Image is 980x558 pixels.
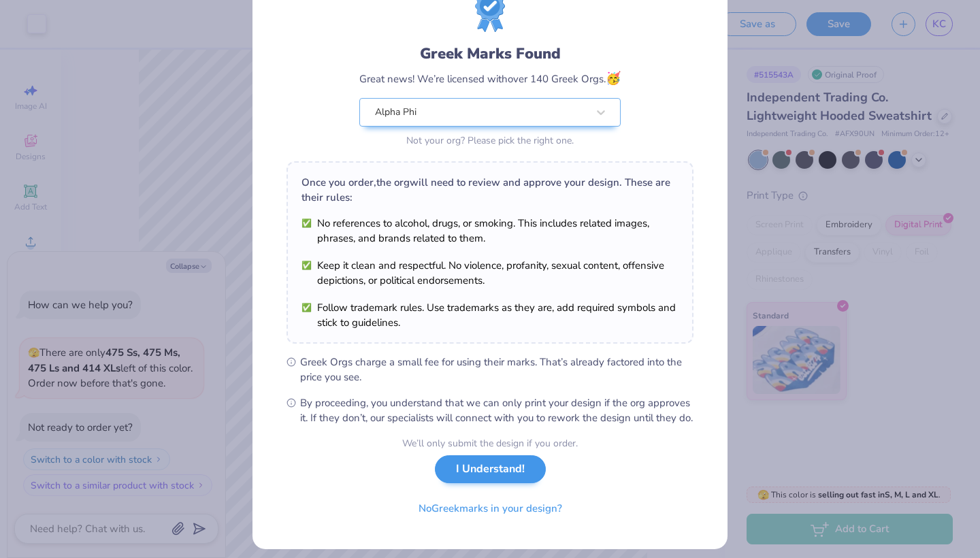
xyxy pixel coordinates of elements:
[359,133,621,148] div: Not your org? Please pick the right one.
[300,395,693,425] span: By proceeding, you understand that we can only print your design if the org approves it. If they ...
[301,175,679,205] div: Once you order, the org will need to review and approve your design. These are their rules:
[301,216,679,246] li: No references to alcohol, drugs, or smoking. This includes related images, phrases, and brands re...
[402,436,578,450] div: We’ll only submit the design if you order.
[606,70,621,86] span: 🥳
[301,300,679,330] li: Follow trademark rules. Use trademarks as they are, add required symbols and stick to guidelines.
[435,455,546,483] button: I Understand!
[359,69,621,88] div: Great news! We’re licensed with over 140 Greek Orgs.
[359,43,621,65] div: Greek Marks Found
[301,258,679,288] li: Keep it clean and respectful. No violence, profanity, sexual content, offensive depictions, or po...
[300,355,693,384] span: Greek Orgs charge a small fee for using their marks. That’s already factored into the price you see.
[407,495,574,523] button: NoGreekmarks in your design?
